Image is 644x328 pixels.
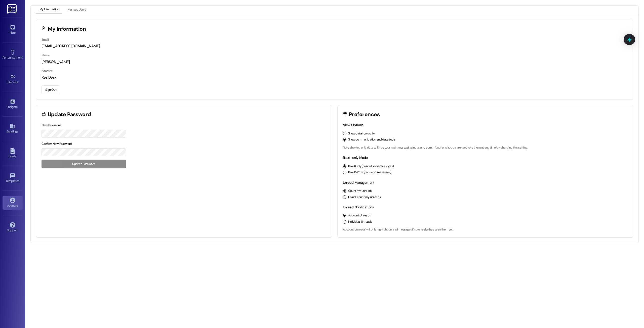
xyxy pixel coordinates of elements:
label: Unread Management [343,180,375,185]
label: Confirm New Password [42,142,72,146]
label: Read Only (cannot send messages) [348,164,394,169]
span: • [22,55,23,59]
div: [PERSON_NAME] [42,59,628,65]
label: Read/Write (can send messages) [348,170,391,175]
img: ResiDesk Logo [7,4,18,14]
a: Leads [3,147,23,160]
a: Insights • [3,97,23,111]
button: Sign Out [42,85,60,94]
a: Inbox [3,23,23,37]
a: Buildings [3,122,23,135]
div: ResiDesk [42,75,628,80]
p: Note: showing only data will hide your main messaging inbox and admin functions. You can re-activ... [343,146,628,150]
label: Show communication and data tools [348,137,395,142]
a: Account [3,196,23,210]
p: 'Account Unreads' will only highlight unread messages if no one else has seen them yet. [343,227,628,232]
label: Account Unreads [348,213,371,218]
a: Site Visit • [3,73,23,86]
label: Unread Notifications [343,205,374,209]
span: • [19,178,20,182]
a: Templates • [3,171,23,185]
span: • [18,80,19,83]
label: Account [42,69,53,73]
label: Show data tools only [348,131,375,136]
button: My Information [36,6,62,14]
label: Read-only Mode [343,155,368,160]
span: • [17,104,18,108]
label: Count my unreads [348,189,372,193]
h3: Preferences [349,112,380,117]
label: Name [42,53,50,57]
label: View Options [343,123,364,127]
label: Email [42,38,49,42]
div: [EMAIL_ADDRESS][DOMAIN_NAME] [42,43,628,49]
button: Manage Users [64,6,90,14]
h3: My Information [48,26,86,32]
label: Individual Unreads [348,220,372,224]
label: New Password [42,123,61,127]
a: Support [3,221,23,234]
h3: Update Password [48,112,91,117]
label: Do not count my unreads [348,195,381,200]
